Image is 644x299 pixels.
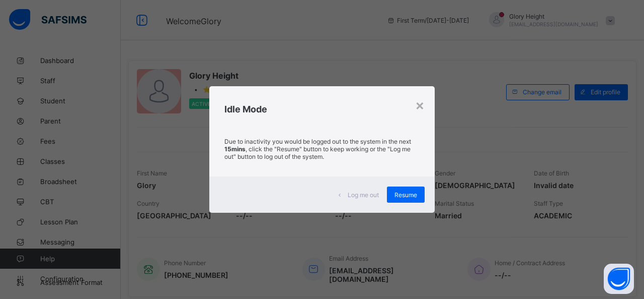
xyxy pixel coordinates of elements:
div: × [415,96,425,113]
span: Log me out [348,191,379,199]
button: Open asap [604,264,634,294]
span: Resume [394,191,417,199]
h2: Idle Mode [224,104,420,114]
p: Due to inactivity you would be logged out to the system in the next , click the "Resume" button t... [224,138,420,160]
strong: 15mins [224,145,246,153]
